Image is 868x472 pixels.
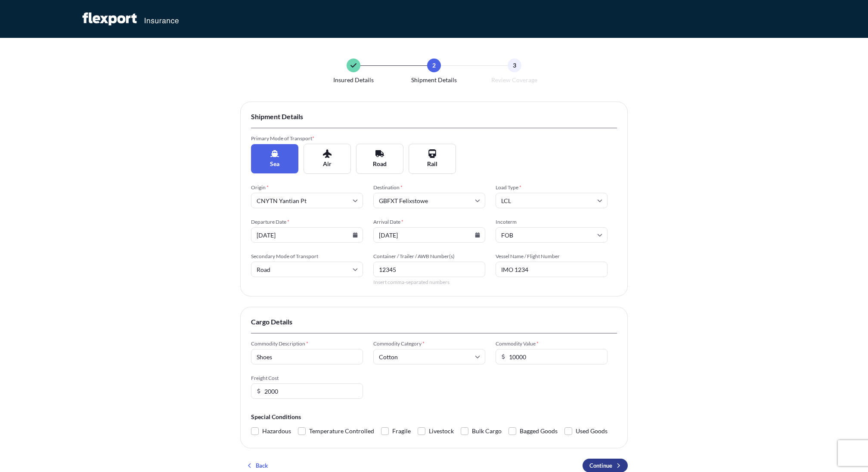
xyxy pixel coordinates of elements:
[333,76,374,84] span: Insured Details
[373,253,485,260] span: Container / Trailer / AWB Number(s)
[373,340,485,347] span: Commodity Category
[491,76,537,84] span: Review Coverage
[251,135,363,142] span: Primary Mode of Transport
[251,262,363,277] input: Select if applicable...
[496,262,608,277] input: Enter name
[373,279,485,286] span: Insert comma-separated numbers
[429,425,454,438] span: Livestock
[251,340,363,347] span: Commodity Description
[496,227,608,243] input: Select...
[251,253,363,260] span: Secondary Mode of Transport
[589,461,612,470] p: Continue
[304,144,351,174] button: Air
[251,184,363,191] span: Origin
[496,253,608,260] span: Vessel Name / Flight Number
[251,349,363,364] input: Describe the commodity
[270,160,279,168] span: Sea
[496,193,608,208] input: Select...
[251,413,617,421] span: Special Conditions
[373,219,485,225] span: Arrival Date
[576,425,608,438] span: Used Goods
[309,425,374,438] span: Temperature Controlled
[472,425,502,438] span: Bulk Cargo
[373,227,485,243] input: MM/DD/YYYY
[373,349,485,364] input: Select a commodity type
[356,144,403,174] button: Road
[409,144,456,174] button: Rail
[251,318,617,326] span: Cargo Details
[251,227,363,243] input: MM/DD/YYYY
[496,349,608,364] input: Enter amount
[373,193,485,208] input: Destination port
[262,425,291,438] span: Hazardous
[373,160,387,168] span: Road
[411,76,457,84] span: Shipment Details
[432,61,436,70] span: 2
[323,160,332,168] span: Air
[373,262,485,277] input: Number1, number2,...
[256,461,268,470] p: Back
[251,375,363,382] span: Freight Cost
[373,184,485,191] span: Destination
[513,61,516,70] span: 3
[520,425,558,438] span: Bagged Goods
[392,425,411,438] span: Fragile
[496,340,608,347] span: Commodity Value
[496,184,608,191] span: Load Type
[427,160,437,168] span: Rail
[251,144,298,173] button: Sea
[251,112,617,121] span: Shipment Details
[251,383,363,399] input: Enter amount
[496,219,608,225] span: Incoterm
[251,219,363,225] span: Departure Date
[251,193,363,208] input: Origin port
